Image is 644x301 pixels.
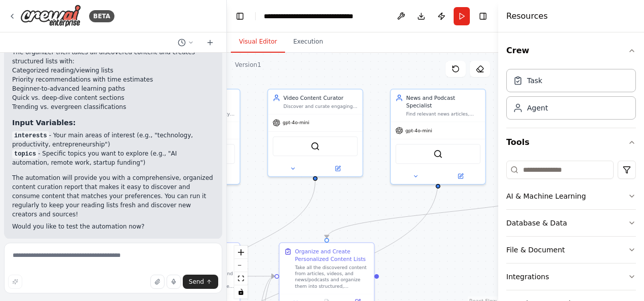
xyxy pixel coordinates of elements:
[506,10,548,22] h4: Resources
[506,264,636,290] button: Integrations
[144,89,240,184] div: Content Discovery ResearcherFind and discover high-quality content including articles, blog posts...
[406,111,480,117] div: Find relevant news articles, podcasts, and audio content related to {interests} and {topics}. Foc...
[231,31,285,53] button: Visual Editor
[12,48,214,111] li: The organizer then takes all discovered content and creates structured lists with:
[245,272,274,280] g: Edge from cbcc36d6-1cdb-403e-8912-bcc0e586da72 to e4e023b7-f211-4985-8372-bd6774db6d22
[285,31,331,53] button: Execution
[234,285,248,298] button: toggle interactivity
[527,103,548,113] div: Agent
[506,245,565,255] div: File & Document
[12,93,214,102] li: Quick vs. deep-dive content sections
[189,278,204,286] span: Send
[439,172,482,181] button: Open in side panel
[160,111,235,117] div: Find and discover high-quality content including articles, blog posts, and written material based...
[527,76,542,86] div: Task
[233,9,247,23] button: Hide left sidebar
[12,131,49,140] code: interests
[506,191,586,201] div: AI & Machine Learning
[390,89,486,184] div: News and Podcast SpecialistFind relevant news articles, podcasts, and audio content related to {i...
[20,5,81,27] img: Logo
[295,265,369,289] div: Take all the discovered content from articles, videos, and news/podcasts and organize them into s...
[323,186,565,238] g: Edge from cf043897-9f15-470d-a7dc-9db3596c7b22 to e4e023b7-f211-4985-8372-bd6774db6d22
[264,11,378,21] nav: breadcrumb
[506,128,636,157] button: Tools
[506,183,636,209] button: AI & Machine Learning
[12,75,214,84] li: Priority recommendations with time estimates
[406,128,432,134] span: gpt-4o-mini
[160,94,235,109] div: Content Discovery Researcher
[476,9,490,23] button: Hide right sidebar
[267,89,363,177] div: Video Content CuratorDiscover and curate engaging video content from YouTube and other platforms ...
[433,149,442,159] img: SerperDevTool
[311,142,320,151] img: SerperDevTool
[506,210,636,236] button: Database & Data
[506,272,549,282] div: Integrations
[506,36,636,65] button: Crew
[183,275,218,289] button: Send
[284,103,358,109] div: Discover and curate engaging video content from YouTube and other platforms that matches {interes...
[12,173,214,219] p: The automation will provide you with a comprehensive, organized content curation report that make...
[174,36,198,49] button: Switch to previous chat
[193,172,237,181] button: Open in side panel
[284,94,358,102] div: Video Content Curator
[167,275,181,289] button: Click to speak your automation idea
[12,66,214,75] li: Categorized reading/viewing lists
[234,246,248,298] div: React Flow controls
[150,275,165,289] button: Upload files
[506,65,636,128] div: Crew
[12,149,38,159] code: topics
[234,259,248,272] button: zoom out
[12,222,214,231] p: Would you like to test the automation now?
[234,272,248,285] button: fit view
[234,246,248,259] button: zoom in
[283,120,309,126] span: gpt-4o-mini
[316,164,359,173] button: Open in side panel
[202,36,218,49] button: Start a new chat
[12,131,214,149] li: - Your main areas of interest (e.g., "technology, productivity, entrepreneurship")
[12,84,214,93] li: Beginner-to-advanced learning paths
[235,61,261,69] div: Version 1
[506,237,636,263] button: File & Document
[89,10,114,22] div: BETA
[295,248,369,263] div: Organize and Create Personalized Content Lists
[8,275,22,289] button: Improve this prompt
[506,218,567,228] div: Database & Data
[406,94,480,109] div: News and Podcast Specialist
[12,149,214,167] li: - Specific topics you want to explore (e.g., "AI automation, remote work, startup funding")
[12,119,76,127] strong: Input Variables:
[12,102,214,111] li: Trending vs. evergreen classifications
